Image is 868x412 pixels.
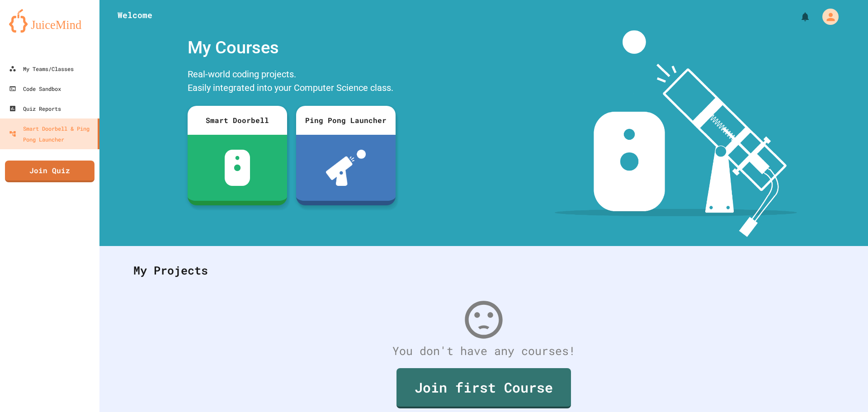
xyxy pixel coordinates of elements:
[225,150,250,186] img: sdb-white.svg
[783,9,813,24] div: My Notifications
[183,65,400,99] div: Real-world coding projects. Easily integrated into your Computer Science class.
[9,63,74,74] div: My Teams/Classes
[396,368,571,408] a: Join first Course
[188,106,287,135] div: Smart Doorbell
[9,103,61,114] div: Quiz Reports
[326,150,366,186] img: ppl-with-ball.png
[830,376,859,403] iframe: chat widget
[793,336,859,375] iframe: chat widget
[5,161,94,182] a: Join Quiz
[9,123,94,145] div: Smart Doorbell & Ping Pong Launcher
[813,6,841,27] div: My Account
[183,30,400,65] div: My Courses
[296,106,396,135] div: Ping Pong Launcher
[124,253,843,288] div: My Projects
[555,30,797,237] img: banner-image-my-projects.png
[9,83,61,94] div: Code Sandbox
[9,9,90,33] img: logo-orange.svg
[124,342,843,360] div: You don't have any courses!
